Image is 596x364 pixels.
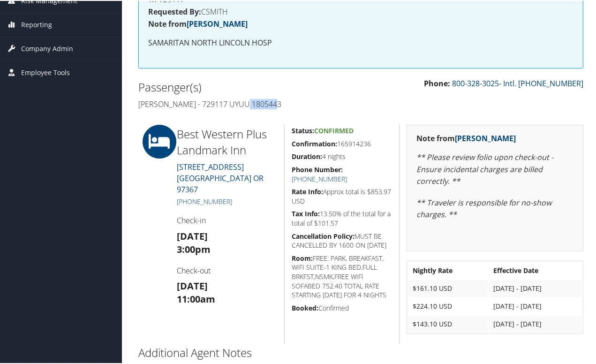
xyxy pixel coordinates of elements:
[489,261,582,278] th: Effective Date
[292,208,392,227] h5: 13.50% of the total for a total of $101.57
[292,186,392,205] h5: Approx total is $853.97 USD
[408,261,488,278] th: Nightly Rate
[416,151,553,185] em: ** Please review folio upon check-out - Ensure incidental charges are billed correctly. **
[177,292,215,304] strong: 11:00am
[408,297,488,314] td: $224.10 USD
[292,186,323,195] strong: Rate Info:
[452,77,583,88] a: 800-328-3025- Intl. [PHONE_NUMBER]
[292,303,392,312] h5: Confirmed
[138,78,354,94] h2: Passenger(s)
[455,132,516,143] a: [PERSON_NAME]
[292,231,355,240] strong: Cancellation Policy:
[292,138,392,148] h5: 165914236
[177,265,278,275] h4: Check-out
[148,18,248,28] strong: Note from
[177,196,232,205] a: [PHONE_NUMBER]
[177,279,208,291] strong: [DATE]
[187,18,248,28] a: [PERSON_NAME]
[489,297,582,314] td: [DATE] - [DATE]
[21,60,70,83] span: Employee Tools
[489,315,582,332] td: [DATE] - [DATE]
[424,77,450,88] strong: Phone:
[292,164,343,173] strong: Phone Number:
[292,208,320,217] strong: Tax Info:
[292,151,392,160] h5: 4 nights
[489,279,582,296] td: [DATE] - [DATE]
[177,161,264,194] a: [STREET_ADDRESS][GEOGRAPHIC_DATA] OR 97367
[177,125,278,157] h2: Best Western Plus Landmark Inn
[416,132,516,143] strong: Note from
[292,151,322,160] strong: Duration:
[21,12,52,36] span: Reporting
[177,229,208,242] strong: [DATE]
[292,253,313,262] strong: Room:
[148,6,201,16] strong: Requested By:
[408,279,488,296] td: $161.10 USD
[292,125,314,134] strong: Status:
[408,315,488,332] td: $143.10 USD
[292,303,318,311] strong: Booked:
[148,36,573,48] p: SAMARITAN NORTH LINCOLN HOSP
[138,344,583,360] h2: Additional Agent Notes
[292,138,337,147] strong: Confirmation:
[148,7,573,15] h4: CSMITH
[177,242,211,255] strong: 3:00pm
[21,36,73,60] span: Company Admin
[292,231,392,249] h5: MUST BE CANCELLED BY 1600 ON [DATE]
[138,98,354,108] h4: [PERSON_NAME] - 729117 UYUU 1805443
[314,125,354,134] span: Confirmed
[177,214,278,225] h4: Check-in
[292,253,392,299] h5: FREE: PARK, BREAKFAST, WIFI SUITE-1 KING BED,FULL BRKFST,NSMK,FREE WIFI SOFABED 752.40 TOTAL RATE...
[416,197,551,219] em: ** Traveler is responsible for no-show charges. **
[292,174,347,182] a: [PHONE_NUMBER]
